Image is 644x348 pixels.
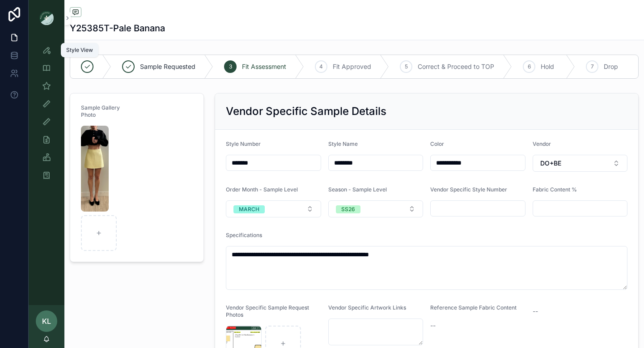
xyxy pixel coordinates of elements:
span: Reference Sample Fabric Content [430,304,517,311]
img: App logo [39,11,54,25]
span: Fit Assessment [242,62,286,71]
span: Color [430,140,444,147]
button: Select Button [328,200,424,217]
span: 7 [591,63,594,70]
div: Style View [66,47,93,54]
span: 3 [229,63,232,70]
span: Sample Gallery Photo [81,104,120,118]
span: 4 [319,63,323,70]
span: -- [533,307,538,316]
button: Select Button [533,155,628,172]
h1: Y25385T-Pale Banana [70,22,165,34]
span: DO+BE [540,159,561,168]
span: Correct & Proceed to TOP [418,62,494,71]
div: scrollable content [29,36,64,195]
div: SS26 [341,205,355,213]
span: Hold [541,62,554,71]
span: Vendor Specific Artwork Links [328,304,406,311]
span: Fabric Content % [533,186,577,193]
span: Vendor Specific Style Number [430,186,507,193]
span: Vendor [533,140,551,147]
span: Fit Approved [333,62,371,71]
img: Screenshot-2025-08-28-at-2.51.44-PM.png [81,126,109,212]
span: Specifications [226,232,262,238]
span: -- [430,321,436,330]
span: Season - Sample Level [328,186,387,193]
h2: Vendor Specific Sample Details [226,104,386,119]
span: Style Number [226,140,261,147]
span: Order Month - Sample Level [226,186,298,193]
div: MARCH [239,205,259,213]
span: Drop [604,62,618,71]
button: Select Button [226,200,321,217]
span: 6 [528,63,531,70]
span: Sample Requested [140,62,195,71]
span: Style Name [328,140,358,147]
span: Vendor Specific Sample Request Photos [226,304,309,318]
span: KL [42,316,51,327]
span: 5 [405,63,408,70]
